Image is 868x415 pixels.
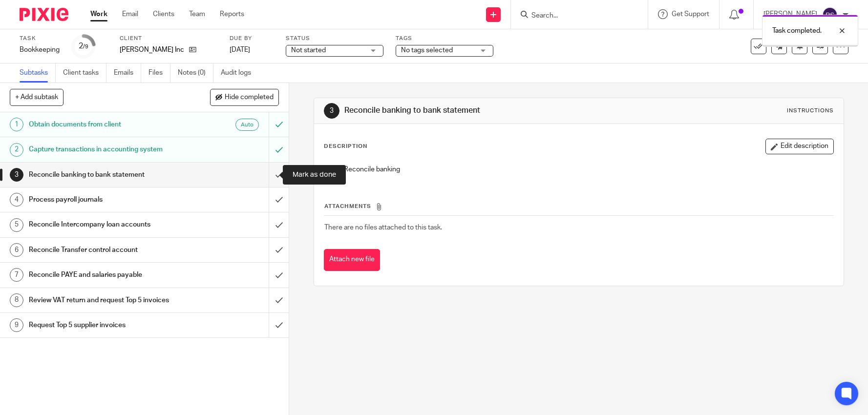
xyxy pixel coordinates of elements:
div: 1 [10,118,23,131]
div: 7 [10,268,23,282]
button: Attach new file [324,249,380,271]
a: Client tasks [63,63,106,83]
h1: Request Top 5 supplier invoices [29,318,182,332]
div: 4 [10,193,23,207]
a: Email [122,9,138,19]
span: Attachments [324,204,371,209]
span: Hide completed [225,94,274,102]
a: Team [189,9,205,19]
h1: Reconcile Transfer control account [29,243,182,257]
h1: Obtain documents from client [29,117,182,132]
a: Work [90,9,107,19]
h1: Capture transactions in accounting system [29,142,182,157]
h1: Review VAT return and request Top 5 invoices [29,293,182,308]
a: Notes (0) [178,63,213,83]
a: Audit logs [221,63,258,83]
p: Description [324,143,367,150]
div: 9 [10,318,23,332]
p: Reconcile banking [344,165,833,174]
div: 2 [10,143,23,157]
button: Hide completed [210,89,279,105]
div: 2 [79,41,88,52]
a: Emails [114,63,141,83]
label: Tags [396,35,493,42]
span: [DATE] [230,46,250,53]
label: Status [286,35,383,42]
p: Task completed. [772,26,822,36]
span: There are no files attached to this task. [324,224,442,231]
label: Client [120,35,217,42]
div: Bookkeeping [20,45,60,55]
button: + Add subtask [10,89,64,105]
div: 8 [10,293,23,307]
a: Files [148,63,170,83]
h1: Process payroll journals [29,192,182,207]
span: Not started [291,47,326,54]
span: No tags selected [401,47,453,54]
h1: Reconcile Intercompany loan accounts [29,217,182,232]
a: Reports [220,9,244,19]
div: 6 [10,243,23,257]
label: Due by [230,35,274,42]
h1: Reconcile PAYE and salaries payable [29,268,182,282]
div: Instructions [787,107,834,115]
p: [PERSON_NAME] Inc [120,45,184,55]
h1: Reconcile banking to bank statement [29,167,182,182]
a: Clients [153,9,174,19]
h1: Reconcile banking to bank statement [344,105,599,116]
a: Subtasks [20,63,56,83]
img: Pixie [20,8,68,21]
button: Edit description [765,139,834,154]
img: svg%3E [822,7,838,22]
div: 5 [10,218,23,232]
label: Task [20,35,60,42]
div: 3 [324,103,339,119]
div: Auto [235,119,259,131]
div: 3 [10,168,23,182]
small: /9 [83,44,88,49]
